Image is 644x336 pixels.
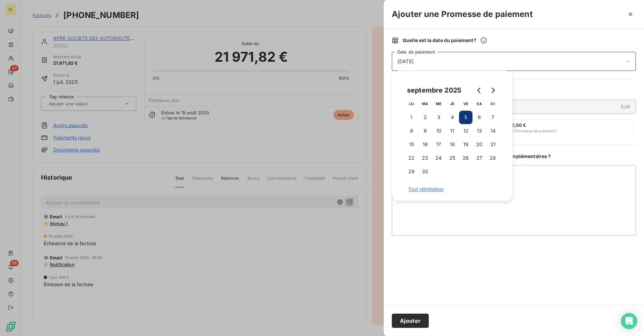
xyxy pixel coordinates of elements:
[418,124,432,138] button: 9
[511,122,526,128] span: 0,00 €
[432,151,445,165] button: 24
[472,97,486,111] th: samedi
[472,83,486,97] button: Go to previous month
[408,186,496,193] span: Tout réinitialiser
[405,85,464,96] div: septembre 2025
[459,124,472,138] button: 12
[445,138,459,151] button: 18
[405,165,418,178] button: 29
[459,97,472,111] th: vendredi
[445,124,459,138] button: 11
[472,124,486,138] button: 13
[418,97,432,111] th: mardi
[392,8,533,20] h3: Ajouter une Promesse de paiement
[418,165,432,178] button: 30
[472,138,486,151] button: 20
[403,37,487,44] span: Quelle est la date du paiement ?
[405,111,418,124] button: 1
[432,124,445,138] button: 10
[405,138,418,151] button: 15
[459,151,472,165] button: 26
[432,97,445,111] th: mercredi
[445,97,459,111] th: jeudi
[486,83,500,97] button: Go to next month
[432,111,445,124] button: 3
[405,124,418,138] button: 8
[459,111,472,124] button: 5
[459,138,472,151] button: 19
[445,151,459,165] button: 25
[418,111,432,124] button: 2
[486,124,500,138] button: 14
[486,138,500,151] button: 21
[445,111,459,124] button: 4
[486,97,500,111] th: dimanche
[472,111,486,124] button: 6
[486,111,500,124] button: 7
[486,151,500,165] button: 28
[405,151,418,165] button: 22
[398,58,414,65] span: [DATE]
[418,138,432,151] button: 16
[621,313,637,329] div: Open Intercom Messenger
[472,151,486,165] button: 27
[392,314,429,328] button: Ajouter
[405,97,418,111] th: lundi
[418,151,432,165] button: 23
[432,138,445,151] button: 17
